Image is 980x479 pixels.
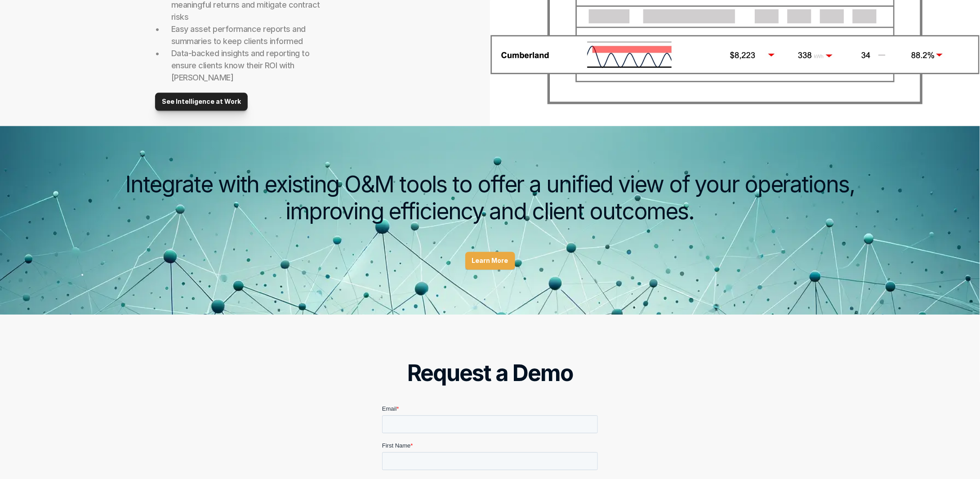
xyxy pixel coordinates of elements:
[162,98,241,106] p: See Intelligence at Work
[171,47,335,84] p: Data-backed insights and reporting to ensure clients know their ROI with [PERSON_NAME]
[407,359,573,386] h2: Request a Demo
[155,93,248,111] a: See Intelligence at Work
[112,171,868,225] h2: Integrate with existing O&M tools to offer a unified view of your operations, improving efficienc...
[472,257,508,265] p: Learn More
[935,436,980,479] iframe: Chat Widget
[171,23,335,47] h2: Easy asset performance reports and summaries to keep clients informed
[465,252,515,270] a: Learn More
